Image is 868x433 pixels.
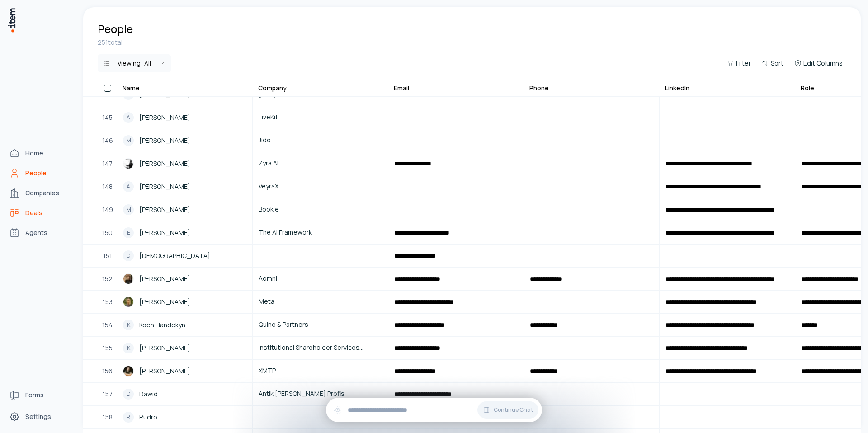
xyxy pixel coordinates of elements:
[118,383,252,405] a: DDawid
[118,199,252,221] a: M[PERSON_NAME]
[123,343,134,353] div: K
[123,135,134,146] div: M
[123,84,140,93] div: Name
[259,112,382,122] span: LiveKit
[123,204,134,215] div: M
[259,135,382,145] span: Jido
[665,84,689,93] div: LinkedIn
[102,228,113,238] span: 150
[5,204,74,222] a: Deals
[98,38,846,47] div: 251 total
[394,84,409,93] div: Email
[259,181,382,191] span: VeyraX
[723,57,755,70] button: Filter
[25,412,51,421] span: Settings
[758,57,787,70] button: Sort
[123,250,134,261] div: C
[118,406,252,428] a: RRudro
[25,149,43,158] span: Home
[253,107,387,128] a: LiveKit
[118,222,252,244] a: E[PERSON_NAME]
[103,297,113,307] span: 153
[123,227,134,238] div: E
[5,184,74,202] a: Companies
[139,228,190,238] span: [PERSON_NAME]
[118,314,252,336] a: KKoen Handekyn
[139,412,157,422] span: Rudro
[25,391,44,400] span: Forms
[253,360,387,382] a: XMTP
[25,208,42,217] span: Deals
[118,268,252,290] a: David Zhang[PERSON_NAME]
[259,158,382,168] span: Zyra AI
[253,291,387,313] a: Meta
[259,227,382,237] span: The AI Framework
[5,144,74,162] a: Home
[139,159,190,169] span: [PERSON_NAME]
[803,59,843,68] span: Edit Columns
[102,113,113,122] span: 145
[25,169,47,178] span: People
[791,57,846,70] button: Edit Columns
[102,205,113,215] span: 149
[118,291,252,313] a: Chris Smith[PERSON_NAME]
[253,130,387,151] a: Jido
[139,205,190,215] span: [PERSON_NAME]
[103,343,113,353] span: 155
[123,181,134,192] div: A
[477,401,538,419] button: Continue Chat
[253,222,387,244] a: The AI Framework
[253,153,387,174] a: Zyra AI
[118,107,252,128] a: A[PERSON_NAME]
[253,383,387,405] a: Antik [PERSON_NAME] Profis
[326,398,542,422] div: Continue Chat
[123,112,134,123] div: A
[253,176,387,198] a: VeyraX
[25,228,47,237] span: Agents
[123,320,134,330] div: K
[123,297,134,307] img: Chris Smith
[259,343,382,353] span: Institutional Shareholder Services ([GEOGRAPHIC_DATA])
[103,389,113,399] span: 157
[259,366,382,376] span: XMTP
[103,251,112,261] span: 151
[139,297,190,307] span: [PERSON_NAME]
[253,268,387,290] a: Aomni
[253,337,387,359] a: Institutional Shareholder Services ([GEOGRAPHIC_DATA])
[139,366,190,376] span: [PERSON_NAME]
[102,136,113,146] span: 146
[123,389,134,400] div: D
[102,182,113,192] span: 148
[139,320,185,330] span: Koen Handekyn
[139,274,190,284] span: [PERSON_NAME]
[259,389,382,399] span: Antik [PERSON_NAME] Profis
[801,84,814,93] div: Role
[123,273,134,284] img: David Zhang
[102,366,113,376] span: 156
[5,386,74,404] a: Forms
[259,320,382,329] span: Quine & Partners
[118,337,252,359] a: K[PERSON_NAME]
[123,366,134,377] img: Shane Mac
[139,182,190,192] span: [PERSON_NAME]
[253,199,387,221] a: Bookie
[5,408,74,426] a: Settings
[139,343,190,353] span: [PERSON_NAME]
[118,176,252,198] a: A[PERSON_NAME]
[5,164,74,182] a: People
[494,406,533,414] span: Continue Chat
[102,274,113,284] span: 152
[123,412,134,423] div: R
[118,360,252,382] a: Shane Mac[PERSON_NAME]
[736,59,751,68] span: Filter
[102,320,113,330] span: 154
[98,22,133,36] h1: People
[118,59,151,68] div: Viewing:
[259,273,382,283] span: Aomni
[25,188,59,198] span: Companies
[123,158,134,169] img: Marc Khamis
[258,84,287,93] div: Company
[103,412,113,422] span: 158
[7,7,16,33] img: Item Brain Logo
[118,153,252,174] a: Marc Khamis[PERSON_NAME]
